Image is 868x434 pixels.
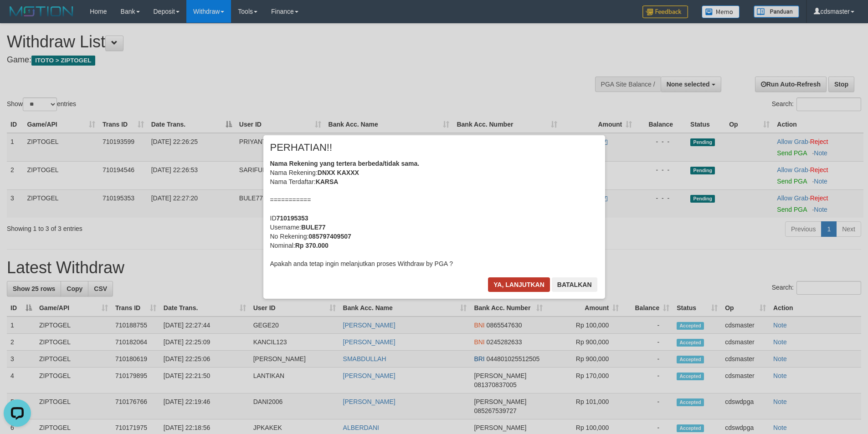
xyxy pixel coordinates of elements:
[4,4,31,31] button: Open LiveChat chat widget
[295,242,329,249] b: Rp 370.000
[308,233,351,240] b: 085797409507
[316,178,339,185] b: KARSA
[318,169,359,176] b: DNXX KAXXX
[270,159,598,268] div: Nama Rekening: Nama Terdaftar: =========== ID Username: No Rekening: Nominal: Apakah anda tetap i...
[277,214,308,222] b: 710195353
[270,160,420,167] b: Nama Rekening yang tertera berbeda/tidak sama.
[301,224,326,231] b: BULE77
[488,277,550,292] button: Ya, lanjutkan
[270,143,333,152] span: PERHATIAN!!
[552,277,597,292] button: Batalkan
